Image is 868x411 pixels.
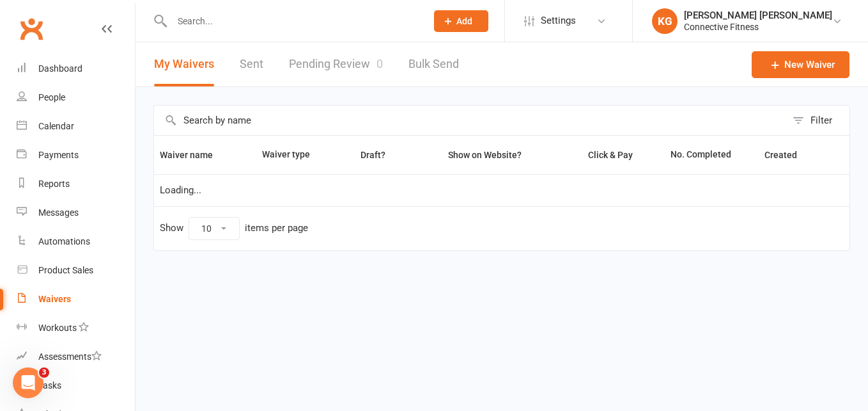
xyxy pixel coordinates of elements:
[684,21,832,33] div: Connective Fitness
[17,112,135,141] a: Calendar
[588,150,633,160] span: Click & Pay
[437,147,536,163] button: Show on Website?
[38,121,74,131] div: Calendar
[360,150,385,160] span: Draft?
[764,150,811,160] span: Created
[652,8,678,34] div: KG
[289,42,383,86] a: Pending Review0
[17,198,135,227] a: Messages
[810,113,832,128] div: Filter
[17,83,135,112] a: People
[240,42,263,86] a: Sent
[38,63,82,74] div: Dashboard
[38,265,93,275] div: Product Sales
[160,217,308,240] div: Show
[38,179,70,189] div: Reports
[38,150,79,160] div: Payments
[38,294,71,304] div: Waivers
[17,227,135,256] a: Automations
[17,54,135,83] a: Dashboard
[456,16,472,26] span: Add
[15,13,47,45] a: Clubworx
[349,147,399,163] button: Draft?
[38,207,79,218] div: Messages
[577,147,647,163] button: Click & Pay
[160,150,227,160] span: Waiver name
[17,285,135,314] a: Waivers
[684,10,832,21] div: [PERSON_NAME] [PERSON_NAME]
[154,174,849,206] td: Loading...
[752,51,849,78] a: New Waiver
[376,57,383,70] span: 0
[160,147,227,163] button: Waiver name
[17,342,135,371] a: Assessments
[17,371,135,400] a: Tasks
[38,236,90,246] div: Automations
[38,351,102,362] div: Assessments
[168,12,417,30] input: Search...
[665,136,759,174] th: No. Completed
[448,150,522,160] span: Show on Website?
[256,136,334,174] th: Waiver type
[17,256,135,285] a: Product Sales
[39,367,49,378] span: 3
[434,10,488,32] button: Add
[13,367,43,398] iframe: Intercom live chat
[764,147,811,163] button: Created
[38,380,61,391] div: Tasks
[38,323,77,333] div: Workouts
[38,92,65,102] div: People
[17,141,135,170] a: Payments
[154,42,214,86] button: My Waivers
[17,314,135,342] a: Workouts
[786,106,849,135] button: Filter
[154,106,786,135] input: Search by name
[541,6,576,35] span: Settings
[17,170,135,198] a: Reports
[245,223,308,234] div: items per page
[408,42,459,86] a: Bulk Send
